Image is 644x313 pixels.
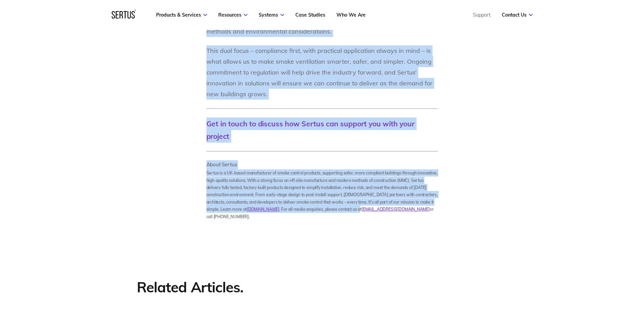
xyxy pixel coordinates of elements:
a: Products & Services [156,12,207,18]
a: Systems [259,12,284,18]
a: Who We Are [336,12,366,18]
a: [EMAIL_ADDRESS][DOMAIN_NAME] [362,207,430,212]
a: Contact Us [502,12,533,18]
b: About Sertus [206,161,237,168]
b: Sertus is a UK-based manufacturer of smoke control products, supporting safer, more compliant bui... [206,170,438,212]
a: Support [473,12,491,18]
a: Get in touch to discuss how Sertus can support you with your project [206,119,415,141]
b: or call [PHONE_NUMBER]. [206,207,434,219]
iframe: Chat Widget [522,234,644,313]
a: [DOMAIN_NAME] [247,207,279,212]
a: Resources [218,12,247,18]
b: . For all media enquiries, please contact us at [279,207,362,212]
p: This dual focus – compliance first, with practical application always in mind – is what allows us... [206,45,438,100]
div: Related Articles. [137,278,305,296]
a: Case Studies [295,12,325,18]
